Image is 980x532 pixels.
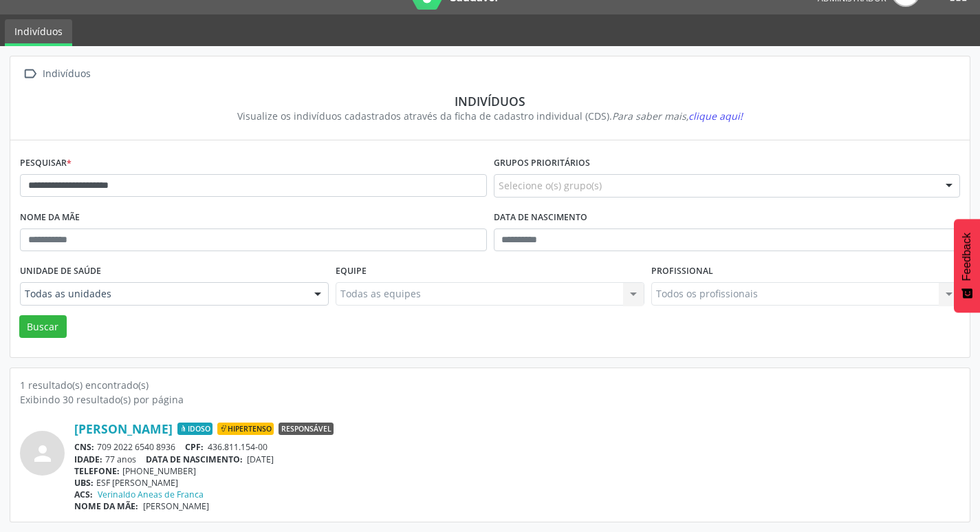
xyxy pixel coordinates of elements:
[217,423,274,435] span: Hipertenso
[74,477,94,489] span: UBS:
[494,153,590,174] label: Grupos prioritários
[74,489,93,500] span: ACS:
[19,315,67,339] button: Buscar
[74,441,94,453] span: CNS:
[40,64,93,84] div: Indivíduos
[74,421,173,436] a: [PERSON_NAME]
[279,423,334,435] span: Responsável
[74,465,120,477] span: TELEFONE:
[494,207,587,228] label: Data de nascimento
[177,423,213,435] span: Idoso
[146,454,243,465] span: DATA DE NASCIMENTO:
[20,64,93,84] a:  Indivíduos
[336,261,367,282] label: Equipe
[185,441,204,453] span: CPF:
[25,287,301,301] span: Todas as unidades
[30,441,55,466] i: person
[954,219,980,312] button: Feedback - Mostrar pesquisa
[20,64,40,84] i: 
[961,233,973,281] span: Feedback
[5,19,72,46] a: Indivíduos
[30,109,950,123] div: Visualize os indivíduos cadastrados através da ficha de cadastro individual (CDS).
[74,454,102,465] span: IDADE:
[74,454,960,465] div: 77 anos
[74,500,138,512] span: NOME DA MÃE:
[20,392,960,407] div: Exibindo 30 resultado(s) por página
[247,454,274,465] span: [DATE]
[74,465,960,477] div: [PHONE_NUMBER]
[499,178,602,193] span: Selecione o(s) grupo(s)
[20,153,72,174] label: Pesquisar
[98,489,204,500] a: Verinaldo Aneas de Franca
[30,94,950,109] div: Indivíduos
[143,500,209,512] span: [PERSON_NAME]
[612,109,743,123] i: Para saber mais,
[651,261,713,282] label: Profissional
[20,207,80,228] label: Nome da mãe
[74,477,960,489] div: ESF [PERSON_NAME]
[20,378,960,392] div: 1 resultado(s) encontrado(s)
[688,109,743,123] span: clique aqui!
[20,261,101,282] label: Unidade de saúde
[208,441,268,453] span: 436.811.154-00
[74,441,960,453] div: 709 2022 6540 8936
